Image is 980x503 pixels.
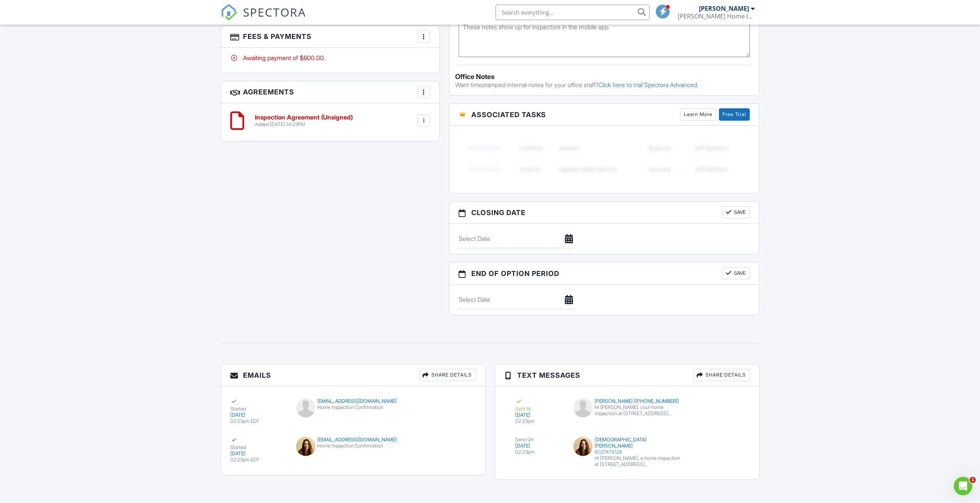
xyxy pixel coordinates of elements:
[970,477,976,483] span: 1
[296,398,410,404] div: [EMAIL_ADDRESS][DOMAIN_NAME]
[496,5,650,20] input: Search everything...
[515,418,565,424] div: 02:23pm
[699,5,749,12] div: [PERSON_NAME]
[455,81,754,89] p: Want timestamped internal notes for your office staff?
[471,207,526,218] span: Closing date
[230,451,287,457] div: [DATE]
[459,131,750,185] img: blurred-tasks-251b60f19c3f713f9215ee2a18cbf2105fc2d72fcd585247cf5e9ec0c957c1dd.png
[296,443,410,449] div: Home Inspection Confirmation
[573,437,681,449] div: [DEMOGRAPHIC_DATA][PERSON_NAME]
[722,206,750,219] button: Save
[255,114,353,121] h6: Inspection Agreement (Unsigned)
[296,437,410,443] div: [EMAIL_ADDRESS][DOMAIN_NAME]
[515,412,565,418] div: [DATE]
[595,404,681,417] div: Hi [PERSON_NAME], your home inspection at [STREET_ADDRESS][PERSON_NAME] is scheduled for [DATE] 8...
[573,398,593,417] img: default-user-f0147aede5fd5fa78ca7ade42f37bd4542148d508eef1c3d3ea960f66861d68b.jpg
[722,267,750,279] button: Save
[230,398,287,412] div: Started
[471,109,546,120] span: Associated Tasks
[221,4,238,21] img: The Best Home Inspection Software - Spectora
[221,26,439,48] h3: Fees & Payments
[230,54,430,62] div: Awaiting payment of $600.00.
[455,73,754,81] div: Office Notes
[680,108,716,121] a: Learn More
[459,290,575,309] input: Select Date
[221,392,485,431] a: Started [DATE] 02:23pm EDT [EMAIL_ADDRESS][DOMAIN_NAME] Home Inspection Confirmation
[471,268,560,279] span: End of Option Period
[296,437,315,456] img: data
[221,81,439,103] h3: Agreements
[459,229,575,248] input: Select Date
[694,369,750,381] div: Share Details
[495,364,759,386] h3: Text Messages
[573,437,593,456] img: data
[296,404,410,410] div: Home Inspection Confirmation
[573,449,681,455] div: 8027478128
[598,81,699,89] a: Click here to trial Spectora Advanced.
[678,12,755,20] div: Shaw Home Inspections LLC
[419,369,476,381] div: Share Details
[515,443,565,449] div: [DATE]
[296,398,315,417] img: default-user-f0147aede5fd5fa78ca7ade42f37bd4542148d508eef1c3d3ea960f66861d68b.jpg
[230,437,287,451] div: Started
[221,431,485,469] a: Started [DATE] 02:23pm EDT [EMAIL_ADDRESS][DOMAIN_NAME] Home Inspection Confirmation
[243,4,306,20] span: SPECTORA
[719,108,750,121] a: Free Trial
[230,457,287,463] div: 02:23pm EDT
[230,418,287,424] div: 02:23pm EDT
[515,437,565,443] div: Send On
[504,392,750,431] a: Sent At [DATE] 02:23pm [PERSON_NAME] ([PHONE_NUMBER]) Hi [PERSON_NAME], your home inspection at [...
[230,412,287,418] div: [DATE]
[255,121,353,128] div: Added [DATE] 14:23PM
[221,364,485,386] h3: Emails
[954,477,972,495] iframe: Intercom live chat
[221,10,306,27] a: SPECTORA
[515,449,565,455] div: 02:23pm
[595,455,681,468] div: Hi [PERSON_NAME], a home inspection at [STREET_ADDRESS][PERSON_NAME] is scheduled for your client...
[515,398,565,412] div: Sent At
[573,398,681,404] div: [PERSON_NAME] ([PHONE_NUMBER])
[255,114,353,128] a: Inspection Agreement (Unsigned) Added [DATE] 14:23PM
